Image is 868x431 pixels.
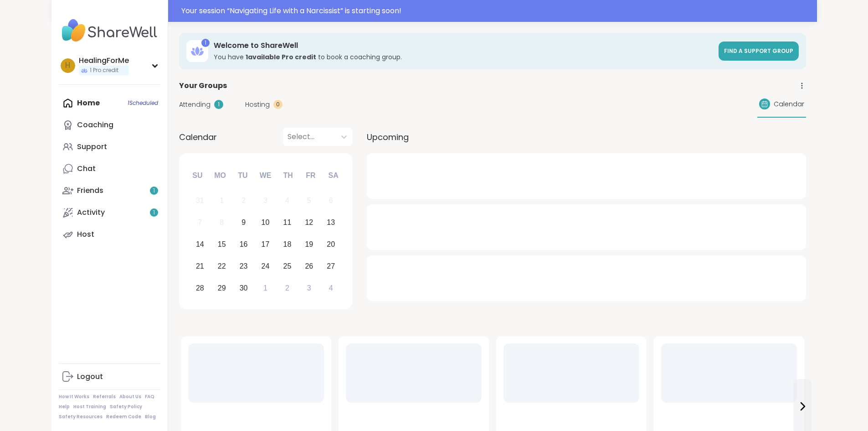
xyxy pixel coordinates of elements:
div: 1 [201,39,210,47]
div: 24 [262,260,270,272]
span: Your Groups [179,80,227,91]
div: 12 [305,216,313,228]
div: Choose Friday, September 19th, 2025 [299,235,319,254]
div: Choose Friday, September 26th, 2025 [299,256,319,276]
a: Host Training [73,404,106,410]
div: Not available Monday, September 8th, 2025 [212,213,231,233]
div: 8 [220,216,224,228]
div: Choose Saturday, September 20th, 2025 [321,235,341,254]
div: 16 [240,238,248,250]
div: 0 [273,100,282,109]
div: Choose Thursday, September 18th, 2025 [277,235,297,254]
div: 1 [220,194,224,207]
h3: You have to book a coaching group. [214,52,713,62]
a: Coaching [59,114,160,136]
div: Not available Wednesday, September 3rd, 2025 [256,191,275,211]
div: 2 [285,282,289,294]
a: Support [59,136,160,158]
div: Choose Sunday, September 14th, 2025 [190,235,210,254]
a: Referrals [93,394,116,400]
div: 15 [218,238,226,250]
a: Safety Policy [110,404,142,410]
div: Choose Thursday, September 11th, 2025 [277,213,297,233]
div: Th [278,166,298,186]
span: Calendar [774,99,804,109]
div: Choose Friday, September 12th, 2025 [299,213,319,233]
div: Not available Saturday, September 6th, 2025 [321,191,341,211]
div: Not available Thursday, September 4th, 2025 [277,191,297,211]
div: Host [77,229,94,239]
div: Not available Sunday, August 31st, 2025 [190,191,210,211]
span: 1 [153,209,155,217]
div: 25 [283,260,292,272]
div: 11 [283,216,292,228]
div: 31 [196,194,204,207]
div: Choose Sunday, September 28th, 2025 [190,278,210,298]
div: 14 [196,238,204,250]
div: 10 [262,216,270,228]
span: Find a support group [724,47,793,55]
div: Chat [77,164,96,174]
span: Attending [179,100,211,109]
a: Help [59,404,70,410]
div: 28 [196,282,204,294]
h3: Welcome to ShareWell [214,41,713,51]
div: 17 [262,238,270,250]
div: Choose Saturday, September 27th, 2025 [321,256,341,276]
div: Choose Tuesday, September 30th, 2025 [234,278,253,298]
div: Mo [210,166,230,186]
div: 5 [307,194,311,207]
div: 3 [307,282,311,294]
div: Choose Monday, September 29th, 2025 [212,278,231,298]
a: Blog [145,414,156,420]
div: 13 [327,216,335,228]
span: H [65,60,70,72]
div: Choose Sunday, September 21st, 2025 [190,256,210,276]
div: 4 [329,282,333,294]
div: Support [77,142,107,152]
div: Not available Monday, September 1st, 2025 [212,191,231,211]
div: 1 [263,282,267,294]
div: 26 [305,260,313,272]
a: Activity1 [59,202,160,223]
div: 20 [327,238,335,250]
div: Sa [323,166,343,186]
div: 3 [263,194,267,207]
div: Friends [77,186,103,196]
a: Safety Resources [59,414,103,420]
div: Choose Friday, October 3rd, 2025 [299,278,319,298]
div: 18 [283,238,292,250]
div: Your session “ Navigating Life with a Narcissist ” is starting soon! [181,5,812,16]
div: 21 [196,260,204,272]
a: Find a support group [719,42,799,61]
div: Not available Sunday, September 7th, 2025 [190,213,210,233]
div: 22 [218,260,226,272]
div: Fr [301,166,321,186]
div: Choose Wednesday, October 1st, 2025 [256,278,275,298]
div: 1 [214,100,223,109]
a: Friends1 [59,180,160,202]
div: 7 [198,216,202,228]
div: 19 [305,238,313,250]
div: Su [187,166,207,186]
div: 2 [241,194,246,207]
a: Logout [59,366,160,388]
a: Host [59,223,160,245]
div: Choose Monday, September 22nd, 2025 [212,256,231,276]
a: About Us [119,394,141,400]
div: Coaching [77,120,113,130]
div: Choose Tuesday, September 9th, 2025 [234,213,253,233]
div: 29 [218,282,226,294]
div: 9 [241,216,246,228]
div: 27 [327,260,335,272]
div: Choose Wednesday, September 10th, 2025 [256,213,275,233]
div: Choose Saturday, October 4th, 2025 [321,278,341,298]
span: Calendar [179,131,217,143]
img: ShareWell Nav Logo [59,15,160,47]
span: Upcoming [367,131,409,143]
b: 1 available Pro credit [246,52,316,62]
span: 1 Pro credit [90,67,118,74]
div: 30 [240,282,248,294]
a: FAQ [145,394,154,400]
div: Choose Wednesday, September 17th, 2025 [256,235,275,254]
